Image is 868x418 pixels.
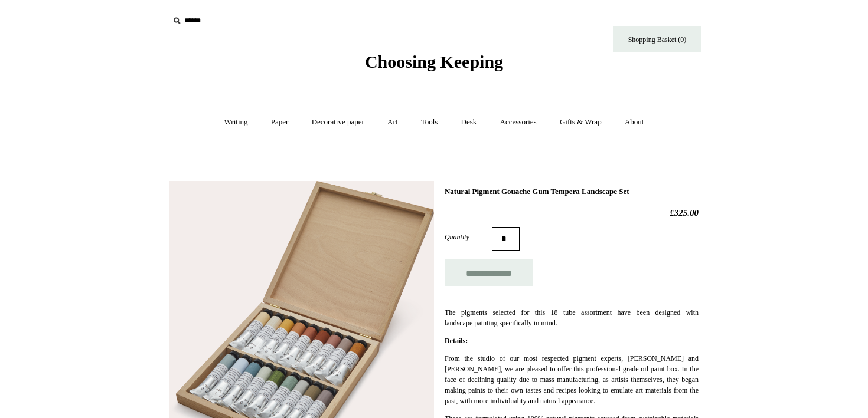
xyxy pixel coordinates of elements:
[377,107,408,138] a: Art
[613,26,701,52] a: Shopping Basket (0)
[445,187,699,196] h1: Natural Pigment Gouache Gum Tempera Landscape Set
[614,107,655,138] a: About
[445,353,699,406] p: From the studio of our most respected pigment experts, [PERSON_NAME] and [PERSON_NAME], we are pl...
[365,61,503,70] a: Choosing Keeping
[445,208,699,218] h2: £325.00
[490,107,547,138] a: Accessories
[301,107,375,138] a: Decorative paper
[260,107,299,138] a: Paper
[451,107,488,138] a: Desk
[445,307,699,328] p: The pigments selected for this 18 tube assortment have been designed with landscape painting spec...
[410,107,449,138] a: Tools
[445,337,468,345] strong: Details:
[214,107,259,138] a: Writing
[549,107,612,138] a: Gifts & Wrap
[445,232,492,242] label: Quantity
[365,52,503,71] span: Choosing Keeping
